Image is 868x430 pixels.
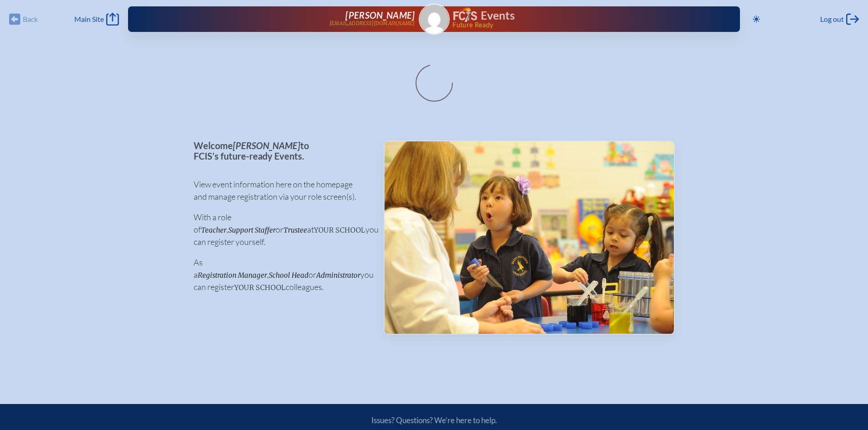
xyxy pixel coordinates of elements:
[74,15,104,24] span: Main Site
[198,271,267,280] span: Registration Manager
[194,178,369,203] p: View event information here on the homepage and manage registration via your role screen(s).
[345,10,415,21] span: [PERSON_NAME]
[316,271,360,280] span: Administrator
[157,10,415,28] a: [PERSON_NAME][EMAIL_ADDRESS][DOMAIN_NAME]
[194,140,369,161] p: Welcome to FCIS’s future-ready Events.
[194,256,369,293] p: As a , or you can register colleagues.
[314,226,365,234] span: your school
[274,415,595,425] p: Issues? Questions? We’re here to help.
[234,283,286,292] span: your school
[452,22,711,28] span: Future Ready
[194,211,369,248] p: With a role of , or at you can register yourself.
[201,226,226,234] span: Teacher
[329,21,415,26] p: [EMAIL_ADDRESS][DOMAIN_NAME]
[283,226,307,234] span: Trustee
[453,7,711,28] div: FCIS Events — Future ready
[269,271,308,280] span: School Head
[419,4,450,35] a: Gravatar
[228,226,276,234] span: Support Staffer
[420,5,449,34] img: Gravatar
[74,13,119,26] a: Main Site
[385,141,674,334] img: Events
[820,15,844,24] span: Log out
[233,140,300,151] span: [PERSON_NAME]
